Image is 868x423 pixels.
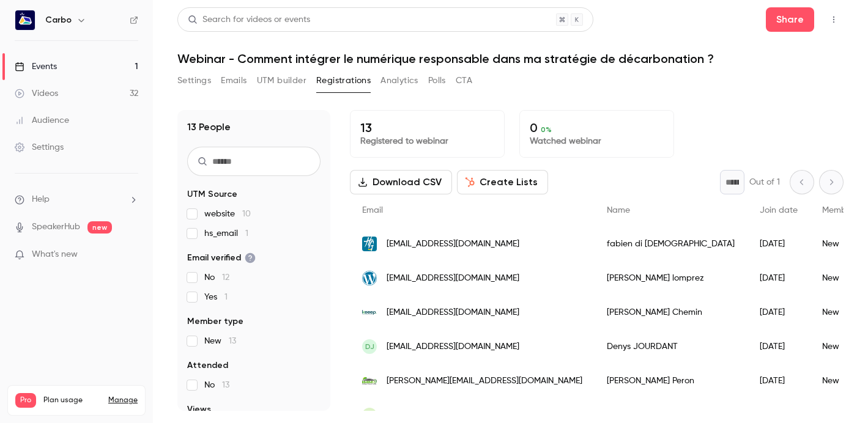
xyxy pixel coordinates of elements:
[229,337,236,345] span: 13
[595,261,747,295] div: [PERSON_NAME] lomprez
[15,61,57,73] div: Events
[365,341,374,352] span: DJ
[187,315,243,328] span: Member type
[187,120,231,134] h1: 13 People
[530,120,664,135] p: 0
[316,71,371,90] button: Registrations
[187,188,237,200] span: UTM Source
[387,409,519,422] span: [EMAIL_ADDRESS][DOMAIN_NAME]
[204,379,229,391] span: No
[530,135,664,147] p: Watched webinar
[766,7,814,32] button: Share
[188,13,310,26] div: Search for videos or events
[747,261,810,295] div: [DATE]
[360,135,494,147] p: Registered to webinar
[362,237,377,251] img: cd31.fr
[32,248,78,261] span: What's new
[387,340,519,353] span: [EMAIL_ADDRESS][DOMAIN_NAME]
[87,221,112,234] span: new
[428,71,446,90] button: Polls
[457,170,548,194] button: Create Lists
[15,10,35,30] img: Carbo
[350,170,452,194] button: Download CSV
[15,141,64,153] div: Settings
[541,125,552,134] span: 0 %
[387,272,519,285] span: [EMAIL_ADDRESS][DOMAIN_NAME]
[204,271,229,284] span: No
[362,206,383,215] span: Email
[607,206,630,215] span: Name
[749,176,780,188] p: Out of 1
[387,238,519,251] span: [EMAIL_ADDRESS][DOMAIN_NAME]
[362,305,377,320] img: keeep.eu
[595,364,747,398] div: [PERSON_NAME] Peron
[387,306,519,319] span: [EMAIL_ADDRESS][DOMAIN_NAME]
[124,249,138,260] iframe: Noticeable Trigger
[760,206,798,215] span: Join date
[32,193,50,206] span: Help
[456,71,472,90] button: CTA
[380,71,418,90] button: Analytics
[108,395,138,405] a: Manage
[15,393,36,408] span: Pro
[15,87,58,100] div: Videos
[204,227,248,240] span: hs_email
[222,273,229,282] span: 12
[747,364,810,398] div: [DATE]
[204,291,228,303] span: Yes
[222,381,229,389] span: 13
[595,329,747,364] div: Denys JOURDANT
[204,335,236,347] span: New
[257,71,306,90] button: UTM builder
[177,71,211,90] button: Settings
[365,410,375,421] span: AC
[595,227,747,261] div: fabien di [DEMOGRAPHIC_DATA]
[45,14,72,26] h6: Carbo
[204,208,251,220] span: website
[15,114,69,127] div: Audience
[221,71,247,90] button: Emails
[43,395,101,405] span: Plan usage
[747,227,810,261] div: [DATE]
[747,295,810,329] div: [DATE]
[242,210,251,218] span: 10
[224,293,228,301] span: 1
[187,252,256,264] span: Email verified
[387,375,582,388] span: [PERSON_NAME][EMAIL_ADDRESS][DOMAIN_NAME]
[362,373,377,388] img: immoconstruction.fr
[177,51,844,66] h1: Webinar - Comment intégrer le numérique responsable dans ma stratégie de décarbonation ?
[595,295,747,329] div: [PERSON_NAME] Chemin
[187,403,211,416] span: Views
[360,120,494,135] p: 13
[362,271,377,285] img: groupe-desenfans.com
[747,329,810,364] div: [DATE]
[15,193,138,206] li: help-dropdown-opener
[32,221,80,234] a: SpeakerHub
[245,229,248,238] span: 1
[187,359,228,372] span: Attended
